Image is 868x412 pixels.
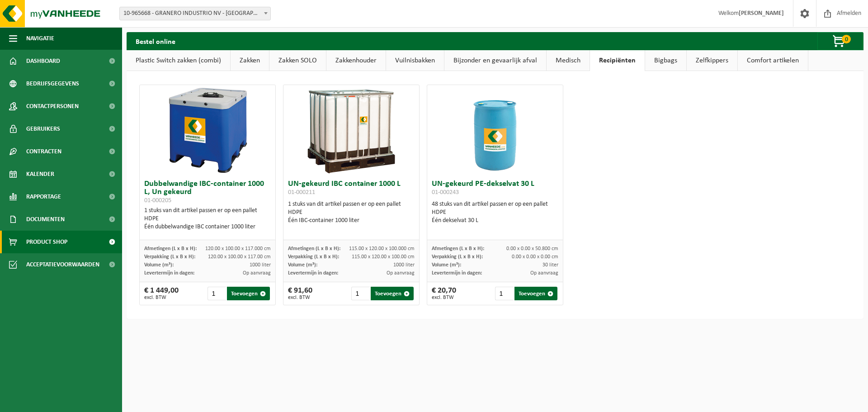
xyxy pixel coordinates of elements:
span: 115.00 x 120.00 x 100.000 cm [349,246,415,251]
span: 30 liter [542,262,558,268]
span: Dashboard [26,50,60,72]
a: Bijzonder en gevaarlijk afval [444,50,546,71]
span: Documenten [26,208,65,231]
a: Bigbags [645,50,686,71]
span: 01-000205 [144,197,171,204]
span: Levertermijn in dagen: [432,270,482,276]
span: Verpakking (L x B x H): [288,254,339,260]
span: Rapportage [26,185,61,208]
h3: Dubbelwandige IBC-container 1000 L, Un gekeurd [144,180,271,204]
h3: UN-gekeurd PE-dekselvat 30 L [432,180,558,198]
div: Één dubbelwandige IBC container 1000 liter [144,223,271,231]
a: Comfort artikelen [738,50,808,71]
a: Recipiënten [590,50,645,71]
span: 0.00 x 0.00 x 50.800 cm [506,246,558,251]
span: 115.00 x 120.00 x 100.00 cm [352,254,415,260]
span: 01-000211 [288,189,315,196]
button: Toevoegen [227,287,270,300]
button: 0 [817,32,863,50]
span: 0 [842,35,851,43]
div: HDPE [432,208,558,217]
span: 01-000243 [432,189,459,196]
span: 10-965668 - GRANERO INDUSTRIO NV - ROESELARE [120,7,270,20]
span: Volume (m³): [144,262,174,268]
a: Zakken [231,50,269,71]
span: Contracten [26,140,61,163]
span: excl. BTW [288,295,312,300]
input: 1 [495,287,514,300]
span: Volume (m³): [288,262,317,268]
div: 1 stuks van dit artikel passen er op een pallet [144,207,271,231]
a: Zakkenhouder [326,50,386,71]
div: HDPE [144,215,271,223]
div: € 1 449,00 [144,287,179,300]
div: Één IBC-container 1000 liter [288,217,415,225]
span: Op aanvraag [243,270,271,276]
span: Contactpersonen [26,95,79,118]
input: 1 [351,287,370,300]
strong: [PERSON_NAME] [739,10,784,17]
span: 1000 liter [250,262,271,268]
div: € 20,70 [432,287,456,300]
span: excl. BTW [432,295,456,300]
span: Bedrijfsgegevens [26,72,79,95]
span: Product Shop [26,231,67,253]
button: Toevoegen [514,287,557,300]
input: 1 [208,287,226,300]
span: 1000 liter [393,262,415,268]
div: € 91,60 [288,287,312,300]
span: Levertermijn in dagen: [144,270,194,276]
span: Navigatie [26,27,54,50]
a: Plastic Switch zakken (combi) [127,50,230,71]
div: Één dekselvat 30 L [432,217,558,225]
h2: Bestel online [127,32,184,50]
button: Toevoegen [371,287,414,300]
div: 1 stuks van dit artikel passen er op een pallet [288,200,415,225]
span: Volume (m³): [432,262,461,268]
span: 120.00 x 100.00 x 117.00 cm [208,254,271,260]
a: Medisch [547,50,590,71]
span: Afmetingen (L x B x H): [432,246,484,251]
img: 01-000211 [306,85,396,175]
div: 48 stuks van dit artikel passen er op een pallet [432,200,558,225]
a: Vuilnisbakken [386,50,444,71]
a: Zakken SOLO [269,50,326,71]
span: Afmetingen (L x B x H): [144,246,197,251]
h3: UN-gekeurd IBC container 1000 L [288,180,415,198]
span: Acceptatievoorwaarden [26,253,99,276]
span: 120.00 x 100.00 x 117.000 cm [205,246,271,251]
span: Verpakking (L x B x H): [432,254,483,260]
a: Zelfkippers [687,50,737,71]
span: Op aanvraag [530,270,558,276]
span: Op aanvraag [387,270,415,276]
span: Levertermijn in dagen: [288,270,338,276]
span: Kalender [26,163,54,185]
span: excl. BTW [144,295,179,300]
span: Gebruikers [26,118,60,140]
img: 01-000243 [450,85,540,175]
span: Afmetingen (L x B x H): [288,246,340,251]
div: HDPE [288,208,415,217]
span: Verpakking (L x B x H): [144,254,195,260]
img: 01-000205 [162,85,253,175]
span: 0.00 x 0.00 x 0.00 cm [512,254,558,260]
span: 10-965668 - GRANERO INDUSTRIO NV - ROESELARE [119,7,271,20]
